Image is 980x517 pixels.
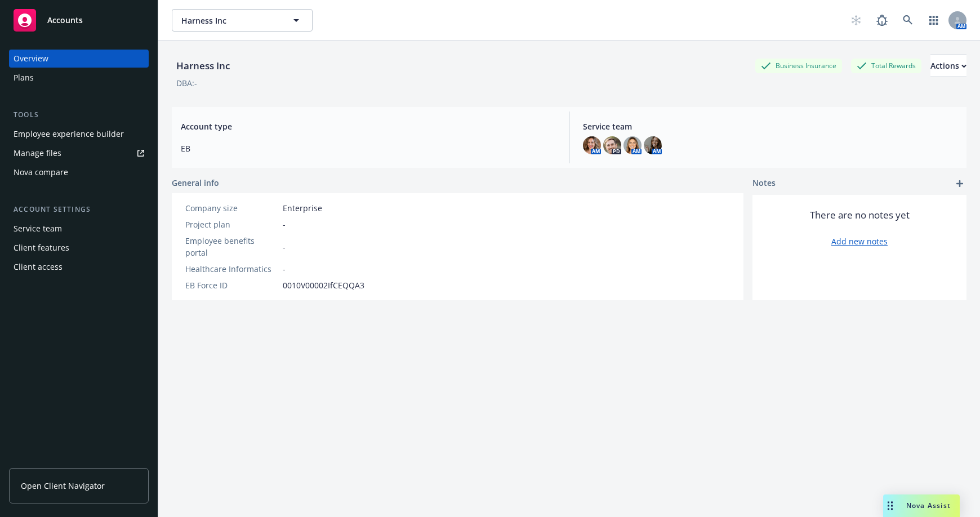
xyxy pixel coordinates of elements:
[930,55,966,77] div: Actions
[172,177,219,189] span: General info
[283,263,286,275] span: -
[755,59,842,73] div: Business Insurance
[906,501,951,510] span: Nova Assist
[185,235,278,258] div: Employee benefits portal
[623,136,642,154] img: photo
[21,480,105,492] span: Open Client Navigator
[14,50,48,68] div: Overview
[283,241,286,253] span: -
[9,239,149,257] a: Client features
[14,163,68,181] div: Nova compare
[871,9,893,32] a: Report a Bug
[883,494,897,517] div: Drag to move
[603,136,621,154] img: photo
[953,177,966,190] a: add
[9,109,149,121] div: Tools
[185,219,278,230] div: Project plan
[644,136,662,154] img: photo
[283,202,322,214] span: Enterprise
[172,9,313,32] button: Harness Inc
[845,9,867,32] a: Start snowing
[283,279,364,291] span: 0010V00002IfCEQQA3
[14,144,61,162] div: Manage files
[9,204,149,215] div: Account settings
[14,258,63,276] div: Client access
[897,9,919,32] a: Search
[923,9,945,32] a: Switch app
[9,258,149,276] a: Client access
[181,121,555,132] span: Account type
[14,239,69,257] div: Client features
[185,279,278,291] div: EB Force ID
[583,121,957,132] span: Service team
[583,136,601,154] img: photo
[9,163,149,181] a: Nova compare
[14,69,34,87] div: Plans
[810,208,910,222] span: There are no notes yet
[283,219,286,230] span: -
[14,220,62,238] div: Service team
[176,77,197,89] div: DBA: -
[9,50,149,68] a: Overview
[14,125,124,143] div: Employee experience builder
[9,5,149,36] a: Accounts
[831,235,888,247] a: Add new notes
[851,59,921,73] div: Total Rewards
[9,125,149,143] a: Employee experience builder
[185,263,278,275] div: Healthcare Informatics
[172,59,234,73] div: Harness Inc
[47,16,83,25] span: Accounts
[9,69,149,87] a: Plans
[930,55,966,77] button: Actions
[752,177,776,190] span: Notes
[9,220,149,238] a: Service team
[185,202,278,214] div: Company size
[181,15,279,26] span: Harness Inc
[181,142,555,154] span: EB
[883,494,960,517] button: Nova Assist
[9,144,149,162] a: Manage files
